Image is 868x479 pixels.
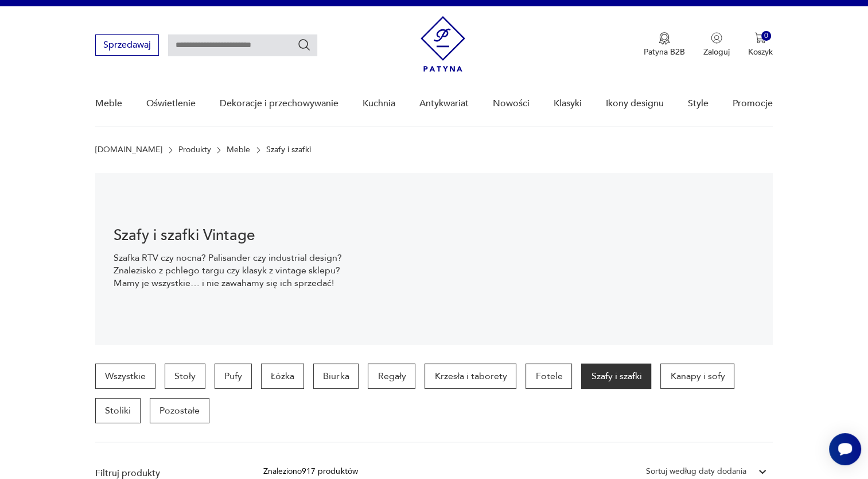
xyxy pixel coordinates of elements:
[748,32,773,57] button: 0Koszyk
[660,364,734,389] a: Kanapy i sofy
[581,364,651,389] a: Szafy i szafki
[703,47,730,57] p: Zaloguj
[227,145,250,154] a: Meble
[263,465,357,478] div: Znaleziono 917 produktów
[95,398,141,423] a: Stoliki
[554,82,582,126] a: Klasyki
[363,82,395,126] a: Kuchnia
[215,364,252,389] a: Pufy
[493,82,530,126] a: Nowości
[688,82,709,126] a: Style
[644,32,685,57] button: Patyna B2B
[646,465,746,478] div: Sortuj według daty dodania
[754,32,766,44] img: Ikona koszyka
[421,16,465,72] img: Patyna - sklep z meblami i dekoracjami vintage
[419,82,469,126] a: Antykwariat
[95,34,159,56] button: Sprzedawaj
[178,145,211,154] a: Produkty
[425,364,516,389] a: Krzesła i taborety
[368,364,415,389] a: Regały
[761,31,771,41] div: 0
[733,82,773,126] a: Promocje
[261,364,304,389] a: Łóżka
[146,82,196,126] a: Oświetlenie
[748,47,773,57] p: Koszyk
[313,364,359,389] a: Biurka
[526,364,572,389] a: Fotele
[165,364,205,389] a: Stoły
[95,42,159,50] a: Sprzedawaj
[644,32,685,57] a: Ikona medaluPatyna B2B
[711,32,722,44] img: Ikonka użytkownika
[114,229,348,242] h1: Szafy i szafki Vintage
[703,32,730,57] button: Zaloguj
[297,38,311,52] button: Szukaj
[150,398,209,423] a: Pozostałe
[95,145,162,154] a: [DOMAIN_NAME]
[644,47,685,57] p: Patyna B2B
[95,364,155,389] a: Wszystkie
[114,252,348,289] p: Szafka RTV czy nocna? Palisander czy industrial design? Znalezisko z pchlego targu czy klasyk z v...
[95,82,122,126] a: Meble
[829,433,861,465] iframe: Smartsupp widget button
[606,82,664,126] a: Ikony designu
[220,82,338,126] a: Dekoracje i przechowywanie
[266,145,311,154] p: Szafy i szafki
[659,32,670,45] img: Ikona medalu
